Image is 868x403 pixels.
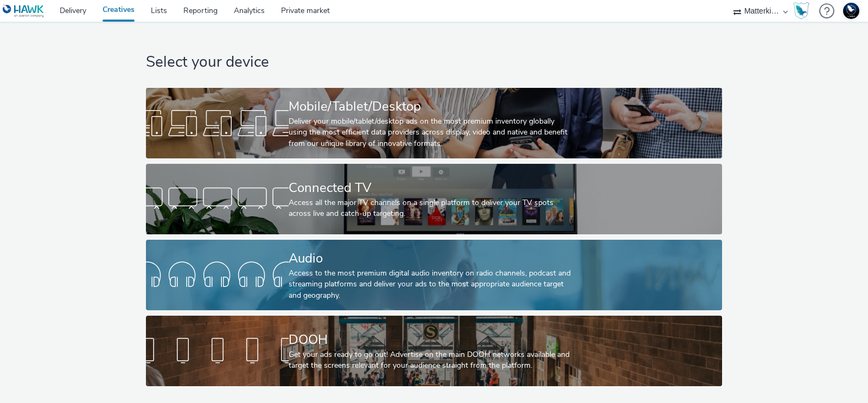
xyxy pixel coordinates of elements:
[146,164,722,234] a: Connected TVAccess all the major TV channels on a single platform to deliver your TV spots across...
[793,2,814,20] a: Hawk Academy
[289,330,575,349] div: DOOH
[146,52,722,73] h1: Select your device
[289,116,575,149] div: Deliver your mobile/tablet/desktop ads on the most premium inventory globally using the most effi...
[146,88,722,158] a: Mobile/Tablet/DesktopDeliver your mobile/tablet/desktop ads on the most premium inventory globall...
[793,2,809,20] img: Hawk Academy
[289,178,575,197] div: Connected TV
[3,4,44,18] img: undefined Logo
[289,97,575,116] div: Mobile/Tablet/Desktop
[146,240,722,310] a: AudioAccess to the most premium digital audio inventory on radio channels, podcast and streaming ...
[146,316,722,386] a: DOOHGet your ads ready to go out! Advertise on the main DOOH networks available and target the sc...
[289,249,575,268] div: Audio
[289,268,575,301] div: Access to the most premium digital audio inventory on radio channels, podcast and streaming platf...
[289,197,575,220] div: Access all the major TV channels on a single platform to deliver your TV spots across live and ca...
[843,3,859,19] img: Support Hawk
[289,349,575,372] div: Get your ads ready to go out! Advertise on the main DOOH networks available and target the screen...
